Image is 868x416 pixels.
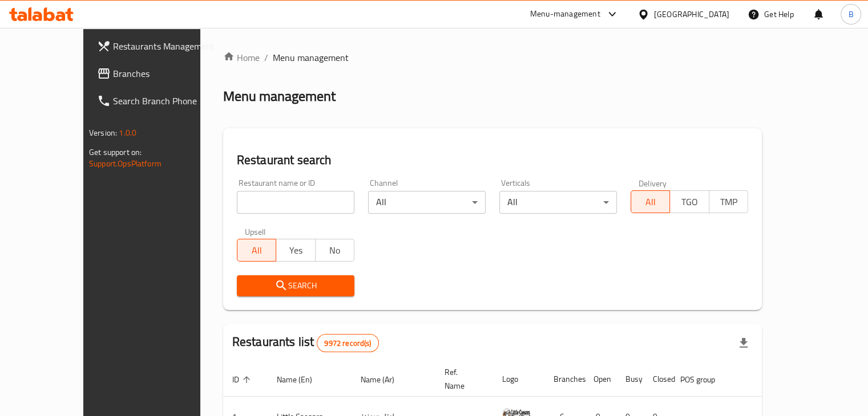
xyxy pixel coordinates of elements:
a: Restaurants Management [88,32,228,60]
button: TGO [669,190,709,213]
th: Logo [493,362,544,397]
a: Home [223,51,260,64]
th: Closed [644,362,671,397]
span: TGO [675,194,704,210]
h2: Menu management [223,87,336,105]
span: Search [246,279,345,293]
span: Menu management [273,51,349,64]
h2: Restaurant search [237,152,748,169]
div: Export file [730,329,757,357]
button: All [631,190,670,213]
div: All [368,191,486,214]
span: Ref. Name [445,365,479,393]
th: Open [584,362,616,397]
nav: breadcrumb [223,51,762,64]
span: Name (Ar) [361,373,409,386]
li: / [264,51,268,64]
span: TMP [714,194,744,210]
div: [GEOGRAPHIC_DATA] [654,8,729,21]
span: All [636,194,665,210]
label: Upsell [245,227,266,235]
span: POS group [680,373,730,386]
a: Search Branch Phone [88,87,228,115]
span: 9972 record(s) [317,338,378,349]
span: Yes [281,242,310,259]
div: All [499,191,617,214]
span: Search Branch Phone [113,94,219,108]
a: Branches [88,60,228,87]
span: No [320,242,350,259]
th: Busy [616,362,644,397]
span: Name (En) [277,373,327,386]
button: TMP [709,190,748,213]
span: Version: [89,125,117,140]
input: Search for restaurant name or ID.. [237,191,354,214]
div: Total records count [317,334,378,352]
span: 1.0.0 [119,125,136,140]
th: Branches [544,362,584,397]
button: No [315,239,354,262]
span: All [242,242,272,259]
span: ID [232,373,254,386]
a: Support.OpsPlatform [89,156,162,171]
button: Yes [276,239,315,262]
span: B [848,8,853,21]
label: Delivery [639,179,667,187]
span: Branches [113,67,219,80]
h2: Restaurants list [232,333,379,352]
button: All [237,239,276,262]
span: Get support on: [89,145,142,160]
div: Menu-management [530,7,600,21]
button: Search [237,275,354,296]
span: Restaurants Management [113,39,219,53]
